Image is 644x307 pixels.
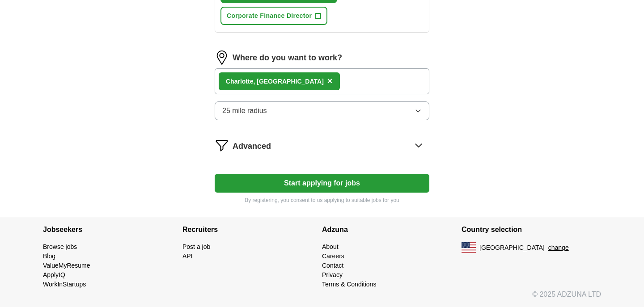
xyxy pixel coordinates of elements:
a: WorkInStartups [43,281,86,288]
span: Corporate Finance Director [227,11,312,21]
span: Advanced [233,140,271,152]
a: ApplyIQ [43,271,65,278]
div: , [GEOGRAPHIC_DATA] [226,77,324,86]
a: Terms & Conditions [322,281,376,288]
button: change [548,243,569,252]
button: × [327,75,333,88]
img: location.png [215,50,229,65]
a: Browse jobs [43,243,77,250]
h4: Country selection [462,217,601,242]
a: Careers [322,252,344,260]
a: About [322,243,339,250]
strong: Charlotte [226,78,253,85]
a: Contact [322,262,343,269]
a: Privacy [322,271,343,278]
a: API [182,252,193,260]
button: Start applying for jobs [215,174,429,193]
a: Blog [43,252,55,260]
p: By registering, you consent to us applying to suitable jobs for you [215,196,429,204]
a: ValueMyResume [43,262,90,269]
button: 25 mile radius [215,101,429,120]
span: 25 mile radius [222,105,267,116]
div: © 2025 ADZUNA LTD [36,289,608,307]
label: Where do you want to work? [233,52,342,64]
span: [GEOGRAPHIC_DATA] [479,243,545,252]
img: US flag [462,242,476,253]
a: Post a job [182,243,210,250]
span: × [327,76,333,86]
img: filter [215,138,229,152]
button: Corporate Finance Director [220,7,327,25]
